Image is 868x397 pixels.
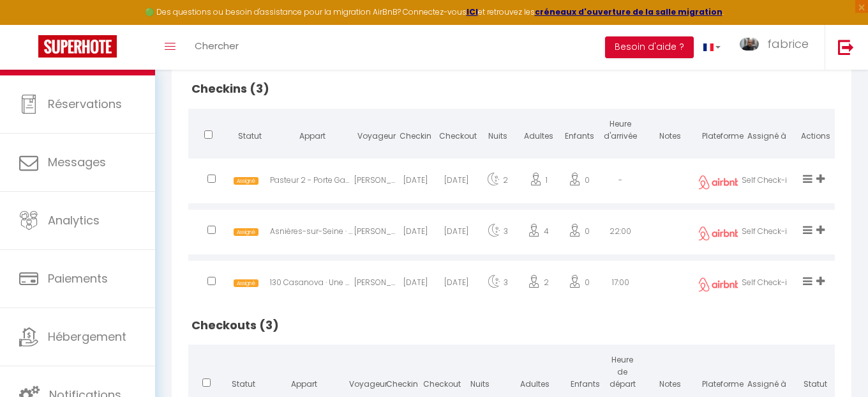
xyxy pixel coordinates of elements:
[232,378,255,389] span: Statut
[38,35,117,58] img: Super Booking
[195,39,239,52] span: Chercher
[738,213,796,254] div: Self Check-in
[48,329,126,345] span: Hébergement
[600,264,641,306] div: 17:00
[696,226,741,240] img: airbnb2.png
[354,109,395,155] th: Voyageur
[518,109,559,155] th: Adultes
[600,109,641,155] th: Heure d'arrivée
[477,109,518,155] th: Nuits
[270,264,354,306] div: 130 Casanova · Une bulle paisible aux portes de la capitale
[354,162,395,203] div: [PERSON_NAME]
[518,264,559,306] div: 2
[188,306,835,345] h2: Checkouts (3)
[395,109,436,155] th: Checkin
[559,264,600,306] div: 0
[699,109,738,155] th: Plateforme
[518,162,559,203] div: 1
[477,213,518,254] div: 3
[48,154,106,170] span: Messages
[740,38,759,51] img: ...
[354,213,395,254] div: [PERSON_NAME]
[738,109,796,155] th: Assigné à
[436,264,477,306] div: [DATE]
[559,162,600,203] div: 0
[436,109,477,155] th: Checkout
[48,212,100,228] span: Analytics
[234,279,258,288] span: Assigné
[270,162,354,203] div: Pasteur 2 - Porte Gauche - Escapade Citadine
[738,162,796,203] div: Self Check-in
[477,162,518,203] div: 2
[814,339,858,387] iframe: Chat
[518,213,559,254] div: 4
[559,213,600,254] div: 0
[738,264,796,306] div: Self Check-in
[730,25,825,70] a: ... fabrice
[477,264,518,306] div: 3
[395,264,436,306] div: [DATE]
[238,130,262,141] span: Statut
[535,6,722,17] a: créneaux d'ouverture de la salle migration
[838,39,854,55] img: logout
[185,25,248,70] a: Chercher
[48,96,122,112] span: Réservations
[299,130,325,141] span: Appart
[234,177,258,185] span: Assigné
[467,6,478,17] a: ICI
[188,69,835,109] h2: Checkins (3)
[291,378,317,389] span: Appart
[436,162,477,203] div: [DATE]
[436,213,477,254] div: [DATE]
[354,264,395,306] div: [PERSON_NAME]
[270,213,354,254] div: Asnières-sur-Seine · Reflet avec Vue Panoramique
[600,213,641,254] div: 22:00
[234,228,258,237] span: Assigné
[605,36,694,58] button: Besoin d'aide ?
[696,175,741,189] img: airbnb2.png
[641,109,699,155] th: Notes
[559,109,600,155] th: Enfants
[395,162,436,203] div: [DATE]
[696,277,741,292] img: airbnb2.png
[600,162,641,203] div: -
[767,36,809,52] span: fabrice
[395,213,436,254] div: [DATE]
[796,109,835,155] th: Actions
[48,270,108,286] span: Paiements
